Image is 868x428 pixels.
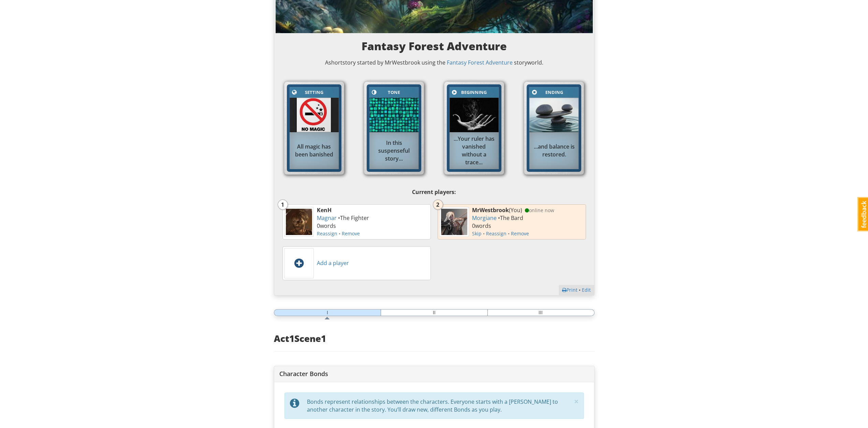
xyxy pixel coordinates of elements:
div: Setting [298,88,330,96]
div: Ending [538,88,570,96]
a: Edit [582,287,591,293]
a: Print [562,287,577,293]
a: Add a player [317,259,349,267]
div: Bonds represent relationships between the characters. Everyone starts with a [PERSON_NAME] to ano... [307,398,572,414]
img: kwnohr1bpk9lkn8ap5h4.jpg [369,98,418,132]
a: Magnar [317,214,337,222]
p: Current players: [279,187,589,197]
h3: Act 1 Scene 1 [274,334,594,344]
img: xztdwfzosqboncrudain.jpg [529,98,578,132]
div: In this suspenseful story... [369,136,418,166]
strong: KenH [317,206,332,214]
span: • [562,287,582,293]
span: • [472,230,486,237]
h3: Fantasy Forest Adventure [282,40,586,52]
span: • [317,230,360,237]
span: using the storyworld. [420,59,543,66]
span: online now [524,207,554,213]
img: suvzshcuqsn4oeamxjfb.jpg [290,98,339,132]
img: dlczdqfv1wsp8gdinjd6.jpg [286,209,312,235]
strong: MrWestbrook [472,206,509,214]
a: Reassign [486,230,506,237]
div: 1 [278,201,288,208]
img: qnkmktqwduyxeb8zohz3.jpg [441,209,467,235]
div: ...Your ruler has vanished without a trace... [450,132,499,169]
a: Remove [342,230,360,237]
span: 0 word s [472,222,491,230]
div: All magic has been banished [290,139,339,162]
span: • The Bard [497,214,523,222]
div: ...and balance is restored. [529,139,578,162]
a: Fantasy Forest Adventure [447,59,513,66]
a: Reassign [317,230,337,237]
a: Skip [472,230,482,237]
div: Beginning [458,88,490,96]
p: Character Bonds [279,370,589,378]
span: × [574,396,579,407]
div: 2 [433,201,443,208]
span: • [472,230,529,237]
div: Tone [378,88,410,96]
a: Morgiane [472,214,497,222]
p: A short story started by MrWestbrook [282,59,586,67]
div: (You) [470,205,586,239]
a: Remove [511,230,529,237]
img: xnwcrkknb5m4q5pcgay1.jpg [450,98,499,132]
span: • The Fighter [337,214,369,222]
span: 0 word s [317,222,336,230]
